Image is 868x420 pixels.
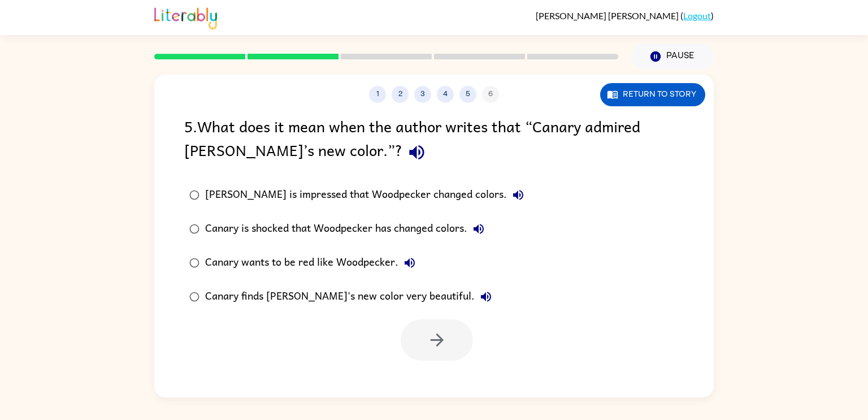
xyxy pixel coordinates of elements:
a: Logout [683,10,711,21]
button: Return to story [600,83,705,106]
div: Canary finds [PERSON_NAME]'s new color very beautiful. [205,285,497,308]
button: 3 [414,86,431,103]
button: Pause [632,44,714,70]
div: Canary wants to be red like Woodpecker. [205,252,421,274]
div: 5 . What does it mean when the author writes that “Canary admired [PERSON_NAME]’s new color.”? [184,114,684,167]
div: ( ) [536,10,714,21]
button: 2 [392,86,409,103]
button: Canary finds [PERSON_NAME]'s new color very beautiful. [475,285,497,308]
button: [PERSON_NAME] is impressed that Woodpecker changed colors. [507,184,530,206]
span: [PERSON_NAME] [PERSON_NAME] [536,10,680,21]
img: Literably [154,5,217,29]
button: 5 [459,86,476,103]
button: 1 [369,86,386,103]
button: Canary is shocked that Woodpecker has changed colors. [467,218,490,240]
button: Canary wants to be red like Woodpecker. [398,252,421,274]
div: [PERSON_NAME] is impressed that Woodpecker changed colors. [205,184,530,206]
button: 4 [437,86,454,103]
div: Canary is shocked that Woodpecker has changed colors. [205,218,490,240]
